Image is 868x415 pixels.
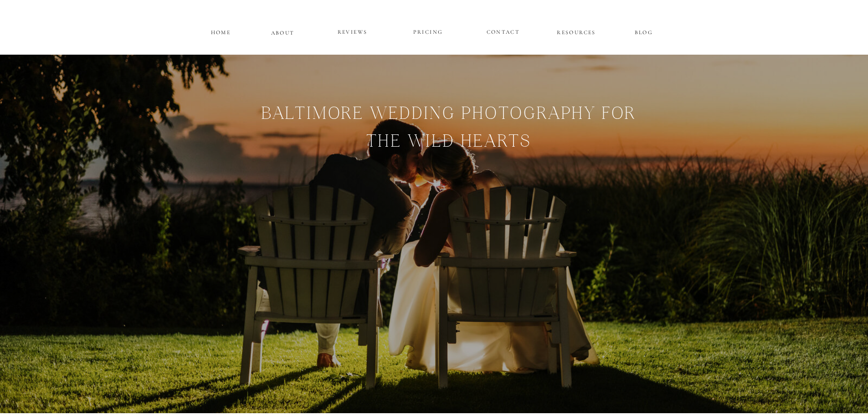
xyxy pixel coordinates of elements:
a: ABOUT [271,28,295,36]
a: CONTACT [487,27,520,35]
a: REVIEWS [325,27,380,38]
a: RESOURCES [556,27,597,35]
a: PRICING [401,27,456,38]
h1: Baltimore WEDDING pHOTOGRAPHY FOR THE WILD HEARTs [116,102,781,209]
a: BLOG [623,27,665,35]
a: HOME [210,27,232,35]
